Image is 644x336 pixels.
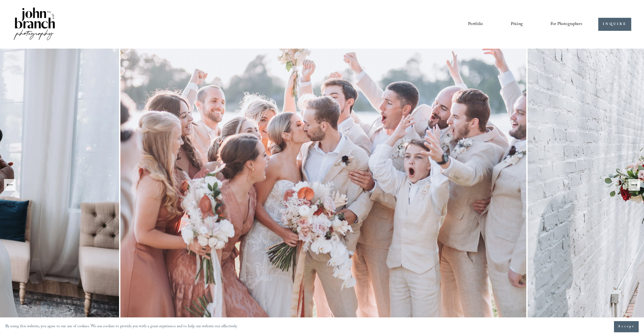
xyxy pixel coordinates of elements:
[628,179,640,191] button: Next Slide
[550,20,582,29] a: folder dropdown
[13,6,56,42] img: John Branch IV Photography
[511,20,523,29] a: Pricing
[598,18,631,31] a: INQUIRE
[614,321,639,332] button: Accept
[468,20,483,29] a: Portfolio
[119,49,528,321] img: A wedding party celebrating outdoors, featuring a bride and groom kissing amidst cheering bridesm...
[5,323,238,331] p: By using this website, you agree to our use of cookies. We use cookies to provide you with a grea...
[618,324,635,329] span: Accept
[550,20,582,28] span: For Photographers
[4,179,16,191] button: Previous Slide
